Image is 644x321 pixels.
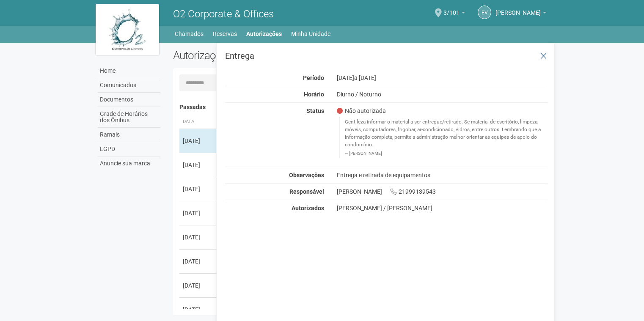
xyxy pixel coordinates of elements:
[304,91,324,98] strong: Horário
[246,28,282,40] a: Autorizações
[183,281,214,290] div: [DATE]
[98,93,160,107] a: Documentos
[183,209,214,217] div: [DATE]
[183,257,214,266] div: [DATE]
[330,188,554,195] div: [PERSON_NAME] 21999139543
[183,137,214,145] div: [DATE]
[330,74,554,82] div: [DATE]
[289,172,324,178] strong: Observações
[291,28,330,40] a: Minha Unidade
[96,4,159,55] img: logo.jpg
[183,185,214,193] div: [DATE]
[292,205,324,211] strong: Autorizados
[354,74,376,81] span: a [DATE]
[306,107,324,114] strong: Status
[173,49,354,62] h2: Autorizações
[443,1,460,16] span: 3/101
[98,107,160,128] a: Grade de Horários dos Ônibus
[98,78,160,93] a: Comunicados
[98,128,160,142] a: Ramais
[495,11,546,17] a: [PERSON_NAME]
[443,11,465,17] a: 3/101
[183,305,214,314] div: [DATE]
[345,151,543,156] footer: [PERSON_NAME]
[179,104,542,110] h4: Passadas
[183,233,214,241] div: [DATE]
[337,107,386,115] span: Não autorizada
[330,91,554,98] div: Diurno / Noturno
[173,8,274,20] span: O2 Corporate & Offices
[213,28,237,40] a: Reservas
[303,74,324,81] strong: Período
[330,171,554,179] div: Entrega e retirada de equipamentos
[225,52,548,60] h3: Entrega
[183,161,214,169] div: [DATE]
[98,142,160,156] a: LGPD
[175,28,204,40] a: Chamados
[339,117,548,158] blockquote: Gentileza informar o material a ser entregue/retirado. Se material de escritório, limpeza, móveis...
[478,5,491,19] a: EV
[337,204,548,212] div: [PERSON_NAME] / [PERSON_NAME]
[495,1,541,16] span: Eduany Vidal
[289,188,324,195] strong: Responsável
[98,156,160,170] a: Anuncie sua marca
[98,64,160,78] a: Home
[179,115,217,129] th: Data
